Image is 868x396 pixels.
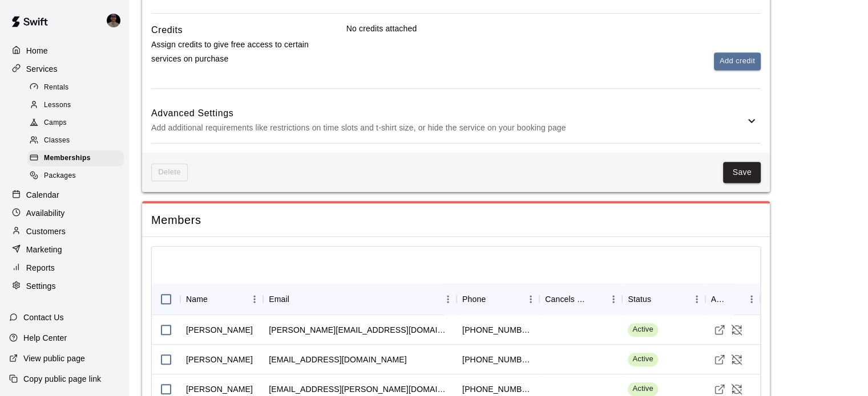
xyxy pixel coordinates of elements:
button: Sort [486,291,502,307]
a: Marketing [9,241,119,258]
h6: Advanced Settings [151,106,745,121]
button: Sort [289,291,305,307]
button: Menu [246,291,263,308]
div: eddielobos@gmail.com [269,324,451,336]
p: Calendar [26,189,59,201]
a: Services [9,60,119,77]
a: Visit customer profile [711,351,728,368]
div: Packages [27,168,124,184]
div: Jennifer Flores [186,383,253,395]
span: This membership cannot be deleted since it still has members [151,164,188,181]
span: Camps [44,117,67,129]
p: Availability [26,207,65,219]
img: Allen Quinney [107,14,120,27]
p: Reports [26,262,55,273]
span: Lessons [44,100,71,111]
span: Active [628,324,657,335]
button: Cancel Membership [728,351,745,368]
button: Sort [208,291,224,307]
div: Name [180,283,263,315]
div: +14807207463 [462,383,534,395]
span: Members [151,213,761,228]
button: Menu [743,291,760,308]
a: Memberships [27,150,128,168]
p: No credits attached [346,23,761,34]
button: Menu [522,291,539,308]
button: Sort [589,291,605,307]
span: Rentals [44,82,69,93]
div: jflores79@cox.net [269,383,451,395]
span: Classes [44,135,70,146]
div: Allen Quinney [104,9,128,32]
div: Email [269,283,289,315]
p: Copy public page link [23,373,101,385]
div: Name [186,283,208,315]
span: Memberships [44,153,91,164]
p: Help Center [23,332,67,344]
p: Services [26,63,58,75]
div: Cancels Date [539,283,622,315]
a: Reports [9,259,119,276]
a: Settings [9,277,119,295]
a: Customers [9,223,119,240]
a: Packages [27,168,128,185]
span: Packages [44,170,76,182]
a: Visit customer profile [711,321,728,338]
div: +14803309411 [462,354,534,365]
button: Sort [727,291,743,307]
div: Lessons [27,97,124,113]
button: Menu [439,291,457,308]
button: Add credit [714,52,761,70]
a: Rentals [27,79,128,96]
div: Memberships [27,150,124,166]
p: View public page [23,353,85,364]
a: Availability [9,205,119,222]
a: Lessons [27,96,128,114]
p: Marketing [26,244,62,255]
div: Actions [711,283,728,315]
button: Sort [651,291,667,307]
p: Home [26,45,48,56]
span: Active [628,354,657,365]
a: Camps [27,115,128,132]
p: Contact Us [23,312,64,323]
button: Save [723,162,761,183]
div: Mikenzi Dugan [186,354,253,365]
div: +15205595343 [462,324,534,336]
div: Eddie Villalobos [186,324,253,336]
p: Assign credits to give free access to certain services on purchase [151,38,310,66]
span: Active [628,383,657,394]
div: Status [628,283,651,315]
p: Add additional requirements like restrictions on time slots and t-shirt size, or hide the service... [151,121,745,135]
a: Calendar [9,186,119,203]
a: Classes [27,132,128,150]
div: Cancels Date [545,283,589,315]
button: Menu [605,291,622,308]
a: Home [9,42,119,59]
div: Camps [27,115,124,131]
p: Customers [26,226,66,237]
div: Phone [462,283,486,315]
button: Menu [688,291,705,308]
div: cmdugan4@gmail.com [269,354,406,365]
div: Advanced SettingsAdd additional requirements like restrictions on time slots and t-shirt size, or... [151,98,761,143]
div: Status [622,283,705,315]
div: Phone [457,283,539,315]
div: Rentals [27,80,124,96]
div: Actions [705,283,761,315]
p: Settings [26,280,56,292]
h6: Credits [151,23,183,38]
div: Classes [27,133,124,149]
button: Cancel Membership [728,321,745,338]
div: Email [263,283,457,315]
